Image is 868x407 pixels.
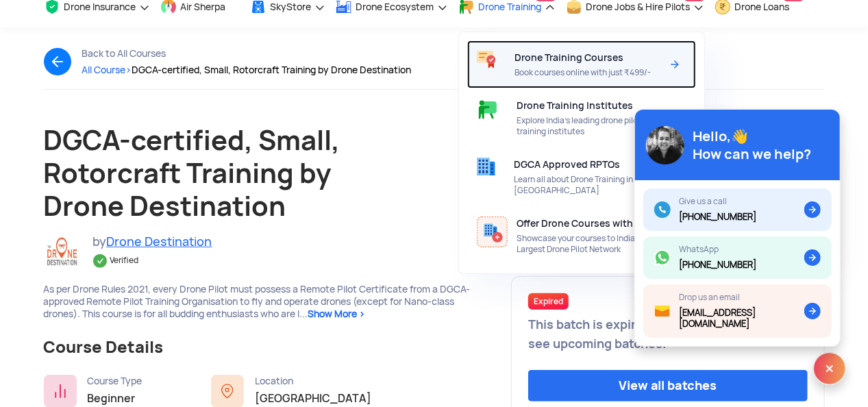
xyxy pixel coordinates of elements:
img: ic_call.svg [654,201,671,218]
div: Hello,👋 How can we help? [693,127,811,163]
img: Drone%20Destination%20-%20LOGO.JPG [44,234,82,272]
span: Drone Loans [735,1,790,12]
div: [PHONE_NUMBER] [679,212,756,223]
span: Drone Ecosystem [356,1,434,12]
img: ic_profilepage.svg [477,99,499,121]
div: by [93,234,212,250]
span: Offer Drone Courses with Us [517,218,648,229]
span: Drone Destination [107,234,212,249]
img: all-courses.svg [477,51,496,69]
span: Drone Training [479,1,542,12]
span: DGCA-certified, Small, Rotorcraft Training by Drone Destination [132,64,412,76]
img: img_avatar@2x.png [646,126,684,164]
img: approved-rpto.svg [477,158,495,175]
div: Location [255,375,371,388]
span: SkyStore [271,1,312,12]
div: Beginner [88,392,142,406]
div: This batch is expired. Click the button below to see upcoming batches. [528,315,808,354]
a: Drone Training InstitutesExplore India’s leading drone pilot training institutes [467,88,696,147]
div: Verified [93,254,212,268]
a: Drone Training CoursesBook courses online with just ₹499/-Arrow [467,40,696,88]
div: [GEOGRAPHIC_DATA] [255,392,371,406]
img: ic_whatsapp.svg [654,249,671,266]
span: Drone Jobs & Hire Pilots [586,1,691,12]
div: Course Details [44,336,491,358]
span: Showcase your courses to India’s Largest Drone Pilot Network [517,233,662,255]
span: Show More > [308,308,366,320]
img: ic_mail.svg [654,303,671,319]
a: WhatsApp[PHONE_NUMBER] [643,236,832,279]
a: View all batches [528,370,808,402]
span: Learn all about Drone Training in [GEOGRAPHIC_DATA] [514,174,661,196]
div: As per Drone Rules 2021, every Drone Pilot must possess a Remote Pilot Certificate from a DGCA-ap... [44,272,491,320]
span: Drone Training Institutes [517,100,634,111]
span: Book courses online with just ₹499/- [514,67,662,78]
div: Back to All Courses [82,48,412,59]
a: DGCA Approved RPTOsLearn all about Drone Training in [GEOGRAPHIC_DATA] [467,147,696,206]
div: WhatsApp [679,245,756,254]
h1: DGCA-certified, Small, Rotorcraft Training by Drone Destination [44,124,491,223]
span: DGCA Approved RPTOs [514,159,620,170]
img: ic_x.svg [813,352,846,385]
img: ic_arrow.svg [804,303,821,319]
div: [PHONE_NUMBER] [679,260,756,271]
span: Drone Training Courses [514,52,623,63]
div: Give us a call [679,197,756,206]
span: Air Sherpa [181,1,226,12]
img: ic_enlist_RPTO.svg [477,217,508,247]
a: Offer Drone Courses with UsShowcase your courses to India’s Largest Drone Pilot Network [467,206,696,265]
span: Explore India’s leading drone pilot training institutes [517,115,662,137]
div: [EMAIL_ADDRESS][DOMAIN_NAME] [679,308,804,330]
img: ic_arrow.svg [804,201,821,218]
img: ic_arrow.svg [804,249,821,266]
div: Expired [528,293,569,310]
a: Drop us an email[EMAIL_ADDRESS][DOMAIN_NAME] [643,284,832,338]
span: All Course [82,64,132,76]
span: Drone Insurance [64,1,136,12]
div: Drop us an email [679,293,804,302]
div: Course Type [88,375,142,388]
span: > [126,64,132,76]
a: Give us a call[PHONE_NUMBER] [643,188,832,231]
img: Arrow [667,56,683,73]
